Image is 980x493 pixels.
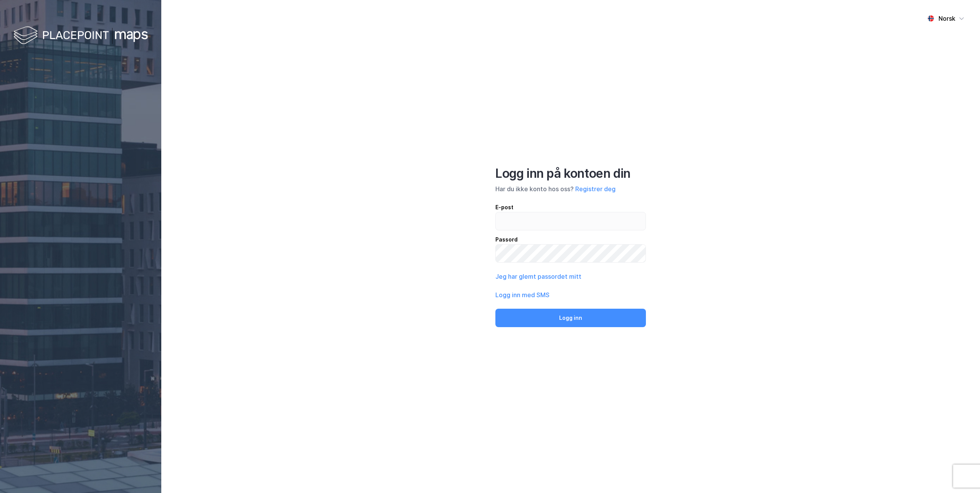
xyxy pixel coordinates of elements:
div: Logg inn på kontoen din [495,166,646,181]
button: Jeg har glemt passordet mitt [495,272,581,281]
div: Norsk [939,14,955,23]
div: E-post [495,203,646,212]
div: Har du ikke konto hos oss? [495,184,646,194]
button: Logg inn [495,309,646,327]
div: Passord [495,235,646,244]
img: logo-white.f07954bde2210d2a523dddb988cd2aa7.svg [13,25,148,47]
button: Registrer deg [575,184,616,194]
button: Logg inn med SMS [495,290,550,299]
